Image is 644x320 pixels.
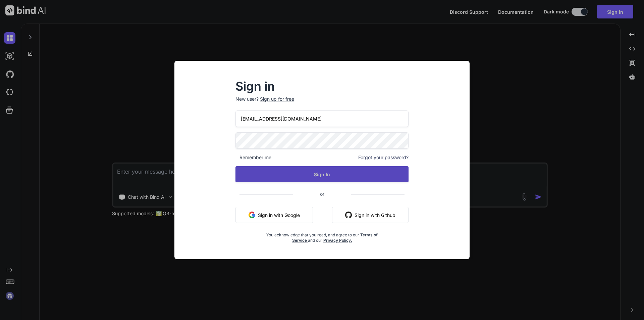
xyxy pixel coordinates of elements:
[235,110,409,127] input: Login or Email
[323,238,352,243] a: Privacy Policy.
[260,96,294,102] div: Sign up for free
[292,232,378,243] a: Terms of Service
[235,207,313,223] button: Sign in with Google
[345,212,352,218] img: github
[235,154,271,161] span: Remember me
[235,81,409,92] h2: Sign in
[235,96,409,110] p: New user?
[249,212,255,218] img: google
[358,154,409,161] span: Forgot your password?
[293,186,351,202] span: or
[332,207,409,223] button: Sign in with Github
[264,228,380,243] div: You acknowledge that you read, and agree to our and our
[235,166,409,182] button: Sign In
